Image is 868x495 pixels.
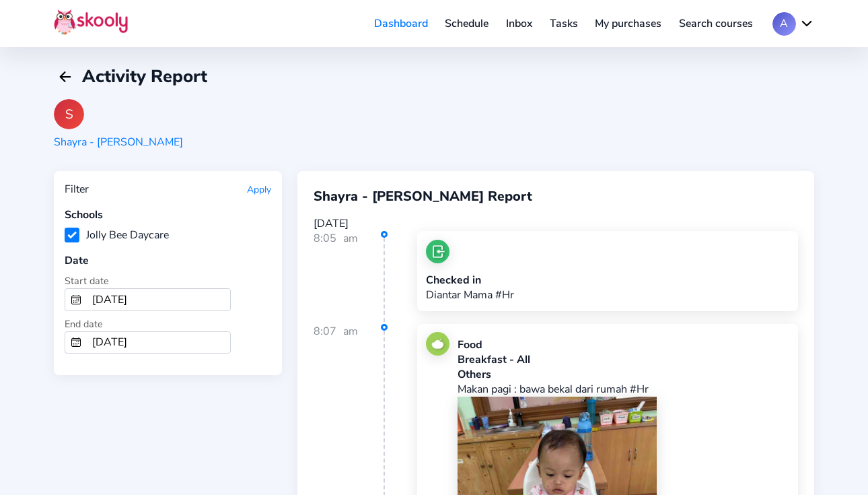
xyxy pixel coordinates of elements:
span: Start date [65,274,109,288]
div: Others [458,367,789,382]
button: Apply [247,183,271,196]
span: Shayra - [PERSON_NAME] Report [314,187,532,205]
input: From Date [87,289,230,310]
a: Tasks [541,13,587,34]
button: calendar outline [65,332,87,354]
div: 8:05 [314,231,385,322]
button: calendar outline [65,289,87,310]
p: Diantar Mama #Hr [426,288,514,302]
div: S [54,99,84,129]
div: Checked in [426,273,514,288]
a: Search courses [670,13,762,34]
span: End date [65,317,103,331]
ion-icon: calendar outline [71,337,81,348]
span: Activity Report [82,65,207,88]
div: am [343,231,358,322]
img: Skooly [54,9,128,35]
div: Date [65,253,271,268]
div: Food [458,337,789,352]
a: Dashboard [365,13,437,34]
ion-icon: calendar outline [71,294,81,305]
ion-icon: arrow back outline [57,69,73,85]
button: Achevron down outline [772,12,814,36]
a: Inbox [497,13,541,34]
div: Filter [65,182,89,197]
div: [DATE] [314,216,798,231]
a: Schedule [437,13,498,34]
div: Breakfast - All [458,352,789,367]
label: Jolly Bee Daycare [65,228,169,242]
img: checkin.jpg [426,240,449,263]
p: Makan pagi : bawa bekal dari rumah #Hr [458,382,789,397]
div: Shayra - [PERSON_NAME] [54,135,183,150]
div: Schools [65,207,271,222]
img: food.jpg [426,332,449,356]
button: arrow back outline [54,65,77,88]
input: To Date [87,332,230,354]
a: My purchases [586,13,670,34]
